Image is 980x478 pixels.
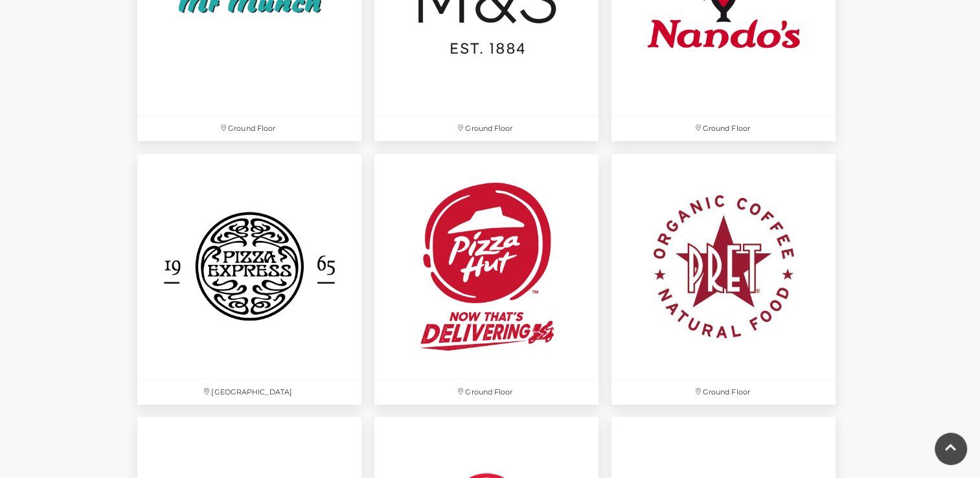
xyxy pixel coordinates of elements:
[374,116,598,141] p: Ground Floor
[368,148,605,411] a: Ground Floor
[137,116,361,141] p: Ground Floor
[374,380,598,405] p: Ground Floor
[611,116,836,141] p: Ground Floor
[605,148,842,411] a: Ground Floor
[131,148,368,411] a: [GEOGRAPHIC_DATA]
[611,380,836,405] p: Ground Floor
[137,380,361,405] p: [GEOGRAPHIC_DATA]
